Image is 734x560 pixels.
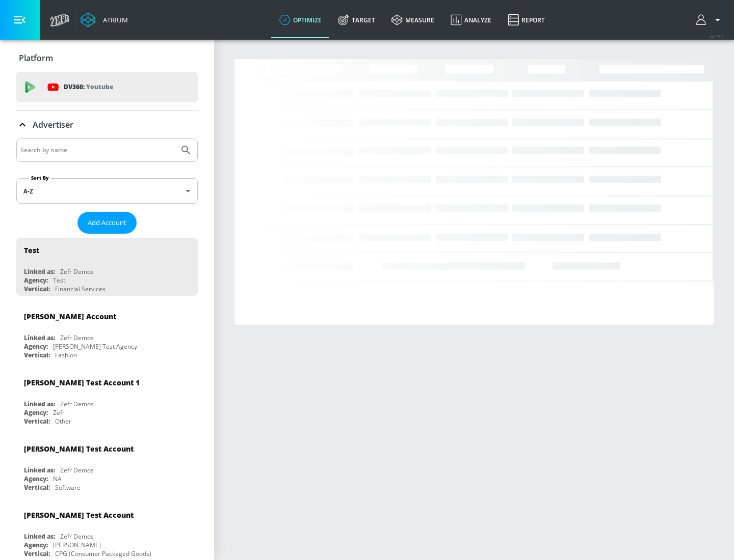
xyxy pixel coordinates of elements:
[16,178,198,204] div: A-Z
[24,267,55,276] div: Linked as:
[24,466,55,474] div: Linked as:
[16,370,198,428] div: [PERSON_NAME] Test Account 1Linked as:Zefr DemosAgency:ZefrVertical:Other
[55,351,77,359] div: Fashion
[55,549,151,558] div: CPG (Consumer Packaged Goods)
[16,44,198,72] div: Platform
[24,400,55,408] div: Linked as:
[24,245,39,255] div: Test
[60,333,94,342] div: Zefr Demos
[77,212,137,234] button: Add Account
[24,408,48,417] div: Agency:
[24,483,50,492] div: Vertical:
[88,217,126,229] span: Add Account
[500,2,553,38] a: Report
[29,175,51,181] label: Sort By
[16,238,198,296] div: TestLinked as:Zefr DemosAgency:TestVertical:Financial Services
[710,34,724,39] span: v 4.25.2
[53,474,62,483] div: NA
[24,312,116,321] div: [PERSON_NAME] Account
[16,304,198,362] div: [PERSON_NAME] AccountLinked as:Zefr DemosAgency:[PERSON_NAME] Test AgencyVertical:Fashion
[24,351,50,359] div: Vertical:
[60,267,94,276] div: Zefr Demos
[271,2,330,38] a: optimize
[60,400,94,408] div: Zefr Demos
[24,444,134,454] div: [PERSON_NAME] Test Account
[24,532,55,541] div: Linked as:
[442,2,500,38] a: Analyze
[60,532,94,541] div: Zefr Demos
[55,483,81,492] div: Software
[24,333,55,342] div: Linked as:
[60,466,94,474] div: Zefr Demos
[24,541,48,549] div: Agency:
[24,510,134,520] div: [PERSON_NAME] Test Account
[20,144,175,157] input: Search by name
[86,81,113,92] p: Youtube
[330,2,383,38] a: Target
[55,285,106,293] div: Financial Services
[24,342,48,351] div: Agency:
[99,15,128,24] div: Atrium
[24,417,50,426] div: Vertical:
[383,2,442,38] a: measure
[24,549,50,558] div: Vertical:
[24,474,48,483] div: Agency:
[16,72,198,102] div: DV360: Youtube
[24,378,140,387] div: [PERSON_NAME] Test Account 1
[16,110,198,139] div: Advertiser
[24,285,50,293] div: Vertical:
[16,436,198,494] div: [PERSON_NAME] Test AccountLinked as:Zefr DemosAgency:NAVertical:Software
[19,52,53,64] p: Platform
[53,408,65,417] div: Zefr
[24,276,48,285] div: Agency:
[55,417,71,426] div: Other
[33,119,73,130] p: Advertiser
[53,541,101,549] div: [PERSON_NAME]
[53,276,65,285] div: Test
[53,342,137,351] div: [PERSON_NAME] Test Agency
[64,81,113,93] p: DV360:
[81,12,128,27] a: Atrium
